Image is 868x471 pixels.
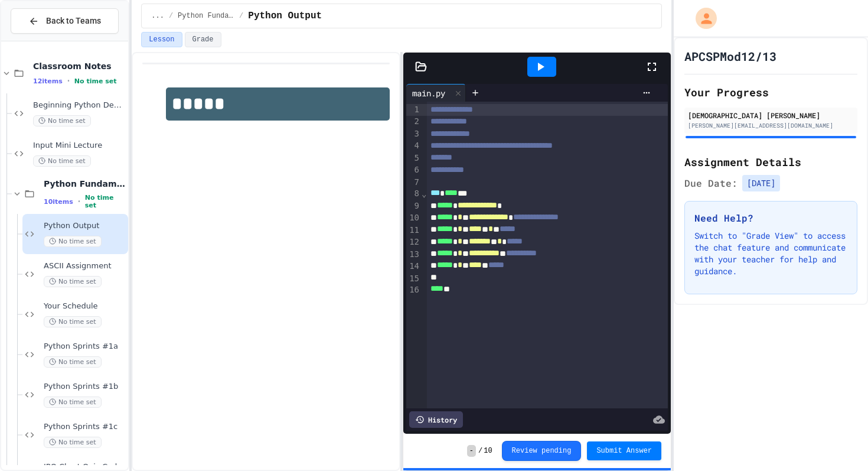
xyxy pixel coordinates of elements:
[587,441,661,460] button: Submit Answer
[406,87,451,99] div: main.py
[33,115,91,126] span: No time set
[44,382,126,392] span: Python Sprints #1b
[11,8,119,34] button: Back to Teams
[406,140,421,152] div: 4
[33,77,63,85] span: 12 items
[406,116,421,128] div: 2
[684,48,776,64] h1: APCSPMod12/13
[406,164,421,176] div: 6
[688,110,854,121] div: [DEMOGRAPHIC_DATA] [PERSON_NAME]
[694,230,847,277] p: Switch to "Grade View" to access the chat feature and communicate with your teacher for help and ...
[33,155,91,167] span: No time set
[406,152,421,164] div: 5
[502,441,582,461] button: Review pending
[406,249,421,261] div: 13
[44,178,126,189] span: Python Fundamentals
[406,273,421,285] div: 15
[44,276,102,287] span: No time set
[44,301,126,311] span: Your Schedule
[44,342,126,352] span: Python Sprints #1a
[85,194,126,209] span: No time set
[406,177,421,189] div: 7
[44,261,126,271] span: ASCII Assignment
[683,5,720,32] div: My Account
[484,446,492,456] span: 10
[78,197,80,206] span: •
[44,356,102,368] span: No time set
[406,188,421,200] div: 8
[44,236,102,247] span: No time set
[406,104,421,116] div: 1
[742,175,780,191] span: [DATE]
[406,284,421,296] div: 16
[406,128,421,140] div: 3
[248,9,322,23] span: Python Output
[44,316,102,327] span: No time set
[67,76,70,86] span: •
[467,445,476,457] span: -
[44,198,73,206] span: 10 items
[684,154,857,170] h2: Assignment Details
[478,446,482,456] span: /
[409,411,463,428] div: History
[770,372,856,423] iframe: chat widget
[169,11,173,21] span: /
[141,32,182,47] button: Lesson
[74,77,117,85] span: No time set
[818,424,856,459] iframe: chat widget
[694,211,847,225] h3: Need Help?
[178,11,234,21] span: Python Fundamentals
[44,221,126,231] span: Python Output
[406,212,421,224] div: 10
[684,176,738,190] span: Due Date:
[406,261,421,272] div: 14
[44,397,102,408] span: No time set
[684,84,857,100] h2: Your Progress
[406,84,466,102] div: main.py
[33,100,126,111] span: Beginning Python Demo
[406,225,421,236] div: 11
[33,61,126,72] span: Classroom Notes
[596,446,652,456] span: Submit Answer
[33,141,126,151] span: Input Mini Lecture
[44,422,126,432] span: Python Sprints #1c
[406,200,421,212] div: 9
[688,121,854,130] div: [PERSON_NAME][EMAIL_ADDRESS][DOMAIN_NAME]
[239,11,243,21] span: /
[185,32,221,47] button: Grade
[151,11,164,21] span: ...
[46,15,101,27] span: Back to Teams
[44,437,102,448] span: No time set
[406,236,421,248] div: 12
[421,189,427,199] span: Fold line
